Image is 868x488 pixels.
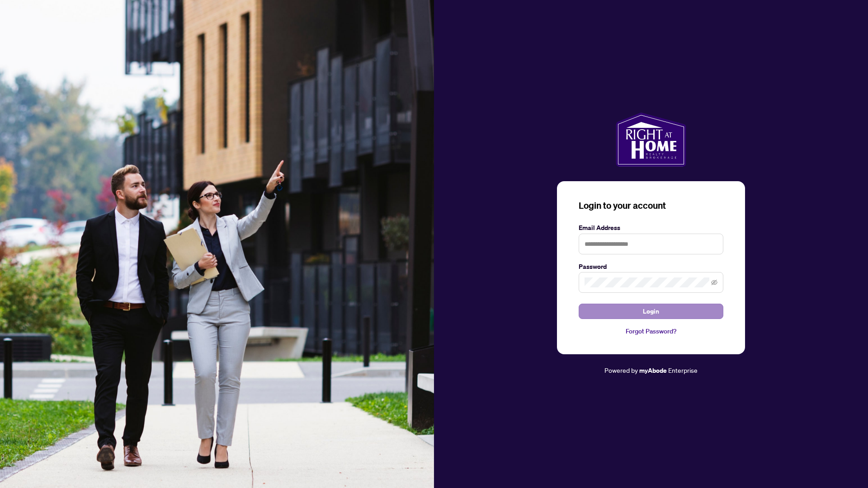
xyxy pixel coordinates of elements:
[604,366,638,374] span: Powered by
[579,223,723,233] label: Email Address
[579,262,723,272] label: Password
[579,199,723,212] h3: Login to your account
[711,279,717,286] span: eye-invisible
[579,304,723,319] button: Login
[668,366,698,374] span: Enterprise
[639,366,667,375] a: myAbode
[579,326,723,336] a: Forgot Password?
[643,304,659,319] span: Login
[616,113,686,167] img: ma-logo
